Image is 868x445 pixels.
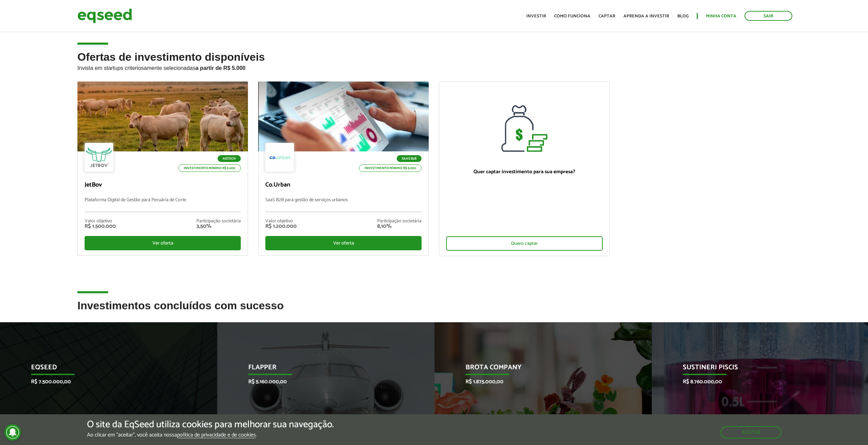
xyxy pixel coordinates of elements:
[446,236,602,251] div: Quero captar
[623,14,669,18] a: Aprenda a investir
[466,364,610,375] p: Brota Company
[195,65,246,71] strong: a partir de R$ 5.000
[745,11,792,21] a: Sair
[377,219,422,224] div: Participação societária
[85,181,241,189] p: JetBov
[85,236,241,250] div: Ver oferta
[77,81,248,256] a: Agtech Investimento mínimo: R$ 5.000 JetBov Plataforma Digital de Gestão para Pecuária de Corte V...
[196,219,241,224] div: Participação societária
[265,236,422,250] div: Ver oferta
[31,379,176,385] p: R$ 7.500.000,00
[218,155,241,162] p: Agtech
[377,224,422,229] div: 8,10%
[683,364,828,375] p: Sustineri Piscis
[265,224,297,229] div: R$ 1.200.000
[265,219,297,224] div: Valor objetivo
[178,164,241,172] p: Investimento mínimo: R$ 5.000
[77,63,791,71] p: Invista em startups criteriosamente selecionadas
[706,14,736,18] a: Minha conta
[85,224,116,229] div: R$ 1.500.000
[439,81,609,256] a: Quer captar investimento para sua empresa? Quero captar
[599,14,615,18] a: Captar
[265,197,422,212] p: SaaS B2B para gestão de serviços urbanos
[554,14,590,18] a: Como funciona
[77,300,791,322] h2: Investimentos concluídos com sucesso
[177,432,256,438] a: política de privacidade e de cookies
[265,181,422,189] p: Co.Urban
[85,219,116,224] div: Valor objetivo
[196,224,241,229] div: 3,50%
[87,432,334,438] p: Ao clicar em "aceitar", você aceita nossa .
[397,155,422,162] p: SaaS B2B
[466,379,610,385] p: R$ 1.875.000,00
[248,379,393,385] p: R$ 5.160.000,00
[87,419,334,430] h5: O site da EqSeed utiliza cookies para melhorar sua navegação.
[77,7,132,25] img: EqSeed
[248,364,393,375] p: Flapper
[683,379,828,385] p: R$ 8.760.000,00
[446,169,602,175] p: Quer captar investimento para sua empresa?
[721,426,781,439] button: Aceitar
[31,364,176,375] p: EqSeed
[526,14,546,18] a: Investir
[359,164,422,172] p: Investimento mínimo: R$ 5.000
[85,197,241,212] p: Plataforma Digital de Gestão para Pecuária de Corte
[258,81,429,256] a: SaaS B2B Investimento mínimo: R$ 5.000 Co.Urban SaaS B2B para gestão de serviços urbanos Valor ob...
[77,51,791,81] h2: Ofertas de investimento disponíveis
[677,14,689,18] a: Blog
